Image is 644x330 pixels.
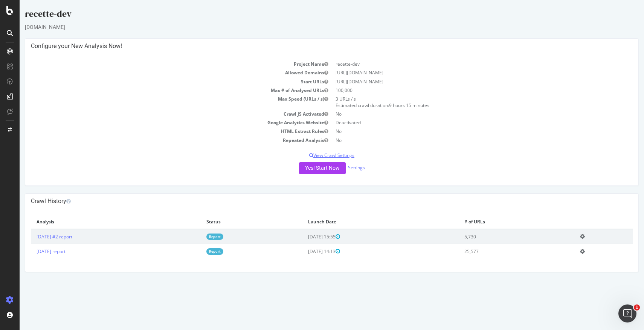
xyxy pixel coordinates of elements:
[11,197,613,205] h4: Crawl History
[11,118,312,127] td: Google Analytics Website
[312,68,613,77] td: [URL][DOMAIN_NAME]
[439,244,555,259] td: 25,577
[283,215,439,229] th: Launch Date
[11,77,312,86] td: Start URLs
[5,8,619,23] div: recette-dev
[439,215,555,229] th: # of URLs
[11,86,312,95] td: Max # of Analysed URLs
[11,95,312,110] td: Max Speed (URLs / s)
[634,304,640,310] span: 1
[11,110,312,118] td: Crawl JS Activated
[11,215,181,229] th: Analysis
[618,304,636,322] iframe: Intercom live chat
[312,110,613,118] td: No
[279,162,326,174] button: Yes! Start Now
[328,164,345,171] a: Settings
[288,234,320,240] span: [DATE] 15:55
[11,68,312,77] td: Allowed Domains
[312,86,613,95] td: 100,000
[5,23,619,31] div: [DOMAIN_NAME]
[11,152,613,158] p: View Crawl Settings
[11,136,312,145] td: Repeated Analysis
[312,95,613,110] td: 3 URLs / s Estimated crawl duration:
[17,234,53,240] a: [DATE] #2 report
[312,77,613,86] td: [URL][DOMAIN_NAME]
[187,248,204,255] a: Report
[11,42,613,50] h4: Configure your New Analysis Now!
[187,234,204,240] a: Report
[312,127,613,136] td: No
[439,229,555,244] td: 5,730
[288,248,320,255] span: [DATE] 14:13
[11,127,312,136] td: HTML Extract Rules
[312,60,613,68] td: recette-dev
[312,136,613,145] td: No
[181,215,283,229] th: Status
[17,248,46,255] a: [DATE] report
[369,102,410,108] span: 9 hours 15 minutes
[312,118,613,127] td: Deactivated
[11,60,312,68] td: Project Name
